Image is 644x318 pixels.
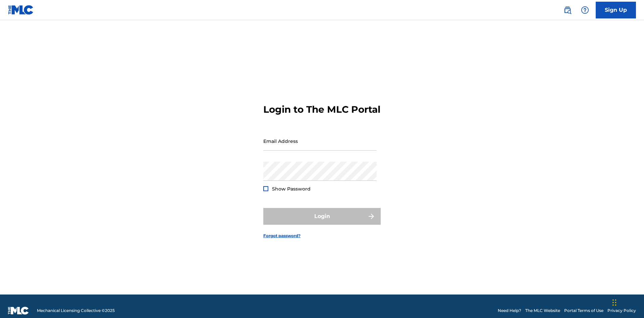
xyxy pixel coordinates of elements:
[612,293,616,313] div: Drag
[563,6,572,14] img: search
[498,308,521,314] a: Need Help?
[564,308,603,314] a: Portal Terms of Use
[607,308,636,314] a: Privacy Policy
[263,233,301,239] a: Forgot password?
[8,5,34,15] img: MLC Logo
[581,6,589,14] img: help
[263,104,380,115] h3: Login to The MLC Portal
[578,3,592,17] div: Help
[272,186,311,192] span: Show Password
[525,308,560,314] a: The MLC Website
[561,3,574,17] a: Public Search
[596,2,636,18] a: Sign Up
[610,286,644,318] iframe: Chat Widget
[8,307,29,315] img: logo
[37,308,115,314] span: Mechanical Licensing Collective © 2025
